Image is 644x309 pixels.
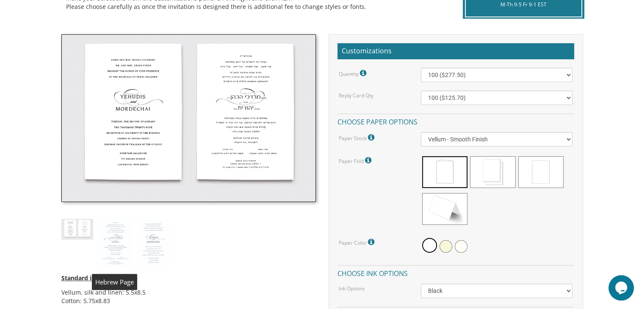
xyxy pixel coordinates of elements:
[61,297,316,305] li: Cotton: 5.75x8.83
[339,132,376,143] label: Paper Stock
[608,275,636,301] iframe: chat widget
[339,68,368,79] label: Quantity
[61,274,135,282] span: Standard invitation sizes:
[138,219,169,268] img: style14_eng.jpg
[337,43,574,59] h2: Customizations
[61,219,93,240] img: style14_thumb.jpg
[61,288,316,297] li: Vellum, silk and linen: 5.5x8.5
[339,92,373,99] label: Reply Card Qty
[61,34,316,202] img: style14_thumb.jpg
[337,265,574,280] h4: Choose ink options
[100,219,131,268] img: style14_heb.jpg
[339,237,376,248] label: Paper Color
[339,285,365,292] label: Ink Options
[339,155,373,166] label: Paper Fold
[337,113,574,128] h4: Choose paper options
